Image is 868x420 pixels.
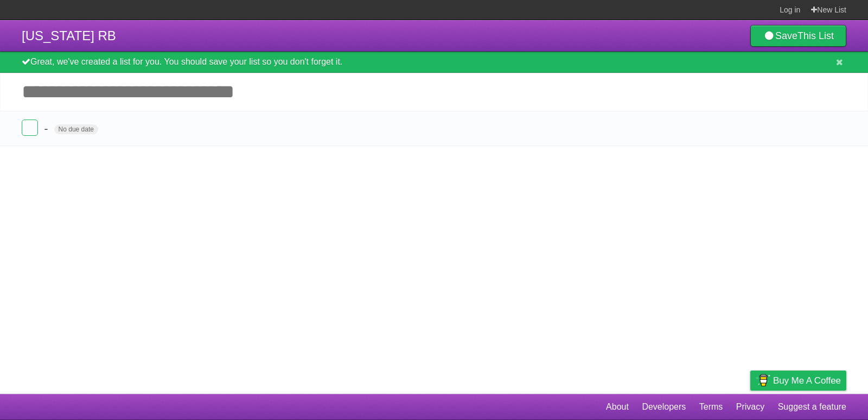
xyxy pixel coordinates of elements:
[22,120,38,136] label: Done
[699,397,723,417] a: Terms
[797,30,834,41] b: This List
[736,397,764,417] a: Privacy
[606,397,629,417] a: About
[22,28,116,43] span: [US_STATE] RB
[773,371,841,390] span: Buy me a coffee
[44,122,50,135] span: -
[750,371,846,391] a: Buy me a coffee
[756,371,770,390] img: Buy me a coffee
[642,397,686,417] a: Developers
[54,124,98,134] span: No due date
[750,25,846,47] a: SaveThis List
[778,397,846,417] a: Suggest a feature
